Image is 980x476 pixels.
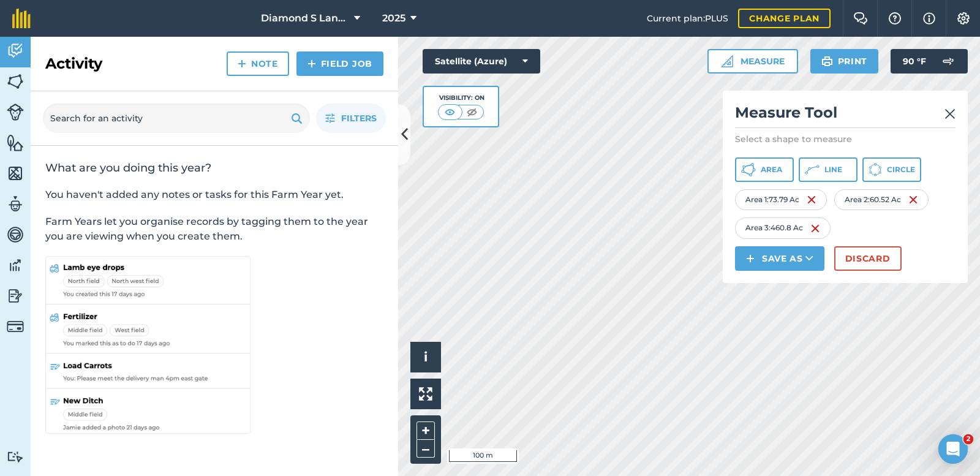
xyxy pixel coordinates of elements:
a: Note [227,51,289,76]
img: svg+xml;base64,PD94bWwgdmVyc2lvbj0iMS4wIiBlbmNvZGluZz0idXRmLTgiPz4KPCEtLSBHZW5lcmF0b3I6IEFkb2JlIE... [7,318,24,335]
img: svg+xml;base64,PHN2ZyB4bWxucz0iaHR0cDovL3d3dy53My5vcmcvMjAwMC9zdmciIHdpZHRoPSI1NiIgaGVpZ2h0PSI2MC... [7,164,24,183]
img: svg+xml;base64,PD94bWwgdmVyc2lvbj0iMS4wIiBlbmNvZGluZz0idXRmLTgiPz4KPCEtLSBHZW5lcmF0b3I6IEFkb2JlIE... [7,287,24,305]
button: Satellite (Azure) [423,49,540,74]
button: Print [810,49,879,74]
button: Filters [316,104,386,133]
img: A cog icon [956,12,971,25]
span: Filters [341,111,377,125]
img: svg+xml;base64,PHN2ZyB4bWxucz0iaHR0cDovL3d3dy53My5vcmcvMjAwMC9zdmciIHdpZHRoPSIxNCIgaGVpZ2h0PSIyNC... [307,56,316,71]
img: svg+xml;base64,PHN2ZyB4bWxucz0iaHR0cDovL3d3dy53My5vcmcvMjAwMC9zdmciIHdpZHRoPSIxNiIgaGVpZ2h0PSIyNC... [810,221,820,236]
a: Change plan [738,9,831,28]
img: svg+xml;base64,PHN2ZyB4bWxucz0iaHR0cDovL3d3dy53My5vcmcvMjAwMC9zdmciIHdpZHRoPSIxOSIgaGVpZ2h0PSIyNC... [821,54,833,69]
input: Search for an activity [43,104,310,133]
img: svg+xml;base64,PD94bWwgdmVyc2lvbj0iMS4wIiBlbmNvZGluZz0idXRmLTgiPz4KPCEtLSBHZW5lcmF0b3I6IEFkb2JlIE... [936,49,960,74]
img: svg+xml;base64,PHN2ZyB4bWxucz0iaHR0cDovL3d3dy53My5vcmcvMjAwMC9zdmciIHdpZHRoPSIxNCIgaGVpZ2h0PSIyNC... [238,56,246,71]
img: Ruler icon [721,55,733,67]
button: Measure [707,49,798,74]
div: Area 1 : 73.79 Ac [735,189,827,210]
img: svg+xml;base64,PHN2ZyB4bWxucz0iaHR0cDovL3d3dy53My5vcmcvMjAwMC9zdmciIHdpZHRoPSIxOSIgaGVpZ2h0PSIyNC... [291,111,303,126]
img: A question mark icon [888,12,902,25]
button: i [410,342,441,372]
img: svg+xml;base64,PD94bWwgdmVyc2lvbj0iMS4wIiBlbmNvZGluZz0idXRmLTgiPz4KPCEtLSBHZW5lcmF0b3I6IEFkb2JlIE... [7,42,24,60]
img: svg+xml;base64,PHN2ZyB4bWxucz0iaHR0cDovL3d3dy53My5vcmcvMjAwMC9zdmciIHdpZHRoPSI1MCIgaGVpZ2h0PSI0MC... [442,106,458,118]
div: Area 3 : 460.8 Ac [735,217,831,238]
span: 2025 [382,11,405,26]
button: – [417,440,435,458]
button: Area [735,157,794,182]
p: Farm Years let you organise records by tagging them to the year you are viewing when you create t... [45,214,383,244]
img: svg+xml;base64,PD94bWwgdmVyc2lvbj0iMS4wIiBlbmNvZGluZz0idXRmLTgiPz4KPCEtLSBHZW5lcmF0b3I6IEFkb2JlIE... [7,451,24,463]
div: Visibility: On [438,93,484,103]
button: 90 °F [891,49,968,74]
img: fieldmargin Logo [12,9,31,28]
button: Save as [735,246,824,271]
img: svg+xml;base64,PD94bWwgdmVyc2lvbj0iMS4wIiBlbmNvZGluZz0idXRmLTgiPz4KPCEtLSBHZW5lcmF0b3I6IEFkb2JlIE... [7,225,24,244]
img: svg+xml;base64,PHN2ZyB4bWxucz0iaHR0cDovL3d3dy53My5vcmcvMjAwMC9zdmciIHdpZHRoPSIyMiIgaGVpZ2h0PSIzMC... [944,107,956,121]
img: svg+xml;base64,PHN2ZyB4bWxucz0iaHR0cDovL3d3dy53My5vcmcvMjAwMC9zdmciIHdpZHRoPSI1NiIgaGVpZ2h0PSI2MC... [7,72,24,91]
iframe: Intercom live chat [938,434,968,464]
span: Circle [887,165,915,175]
img: svg+xml;base64,PHN2ZyB4bWxucz0iaHR0cDovL3d3dy53My5vcmcvMjAwMC9zdmciIHdpZHRoPSIxNyIgaGVpZ2h0PSIxNy... [923,11,935,26]
img: svg+xml;base64,PHN2ZyB4bWxucz0iaHR0cDovL3d3dy53My5vcmcvMjAwMC9zdmciIHdpZHRoPSIxNCIgaGVpZ2h0PSIyNC... [746,251,755,266]
span: 90 ° F [903,49,926,74]
span: i [424,349,428,365]
img: svg+xml;base64,PD94bWwgdmVyc2lvbj0iMS4wIiBlbmNvZGluZz0idXRmLTgiPz4KPCEtLSBHZW5lcmF0b3I6IEFkb2JlIE... [7,195,24,213]
img: Four arrows, one pointing top left, one top right, one bottom right and the last bottom left [419,387,432,401]
button: Circle [862,157,921,182]
img: svg+xml;base64,PHN2ZyB4bWxucz0iaHR0cDovL3d3dy53My5vcmcvMjAwMC9zdmciIHdpZHRoPSI1MCIgaGVpZ2h0PSI0MC... [464,106,480,118]
span: Area [761,165,782,175]
span: Line [824,165,842,175]
h2: What are you doing this year? [45,161,383,175]
span: 2 [963,434,973,444]
img: svg+xml;base64,PHN2ZyB4bWxucz0iaHR0cDovL3d3dy53My5vcmcvMjAwMC9zdmciIHdpZHRoPSIxNiIgaGVpZ2h0PSIyNC... [807,192,816,207]
span: Current plan : PLUS [647,12,728,25]
button: Discard [834,246,902,271]
div: Area 2 : 60.52 Ac [834,189,929,210]
h2: Activity [45,54,102,74]
img: svg+xml;base64,PD94bWwgdmVyc2lvbj0iMS4wIiBlbmNvZGluZz0idXRmLTgiPz4KPCEtLSBHZW5lcmF0b3I6IEFkb2JlIE... [7,256,24,274]
h2: Measure Tool [735,103,956,128]
button: + [417,421,435,440]
img: svg+xml;base64,PD94bWwgdmVyc2lvbj0iMS4wIiBlbmNvZGluZz0idXRmLTgiPz4KPCEtLSBHZW5lcmF0b3I6IEFkb2JlIE... [7,104,24,121]
p: Select a shape to measure [735,133,956,145]
p: You haven't added any notes or tasks for this Farm Year yet. [45,187,383,202]
a: Field Job [296,51,383,76]
button: Line [799,157,858,182]
img: svg+xml;base64,PHN2ZyB4bWxucz0iaHR0cDovL3d3dy53My5vcmcvMjAwMC9zdmciIHdpZHRoPSI1NiIgaGVpZ2h0PSI2MC... [7,134,24,152]
img: Two speech bubbles overlapping with the left bubble in the forefront [853,12,868,25]
span: Diamond S Land and Cattle [261,11,349,26]
img: svg+xml;base64,PHN2ZyB4bWxucz0iaHR0cDovL3d3dy53My5vcmcvMjAwMC9zdmciIHdpZHRoPSIxNiIgaGVpZ2h0PSIyNC... [908,192,918,207]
